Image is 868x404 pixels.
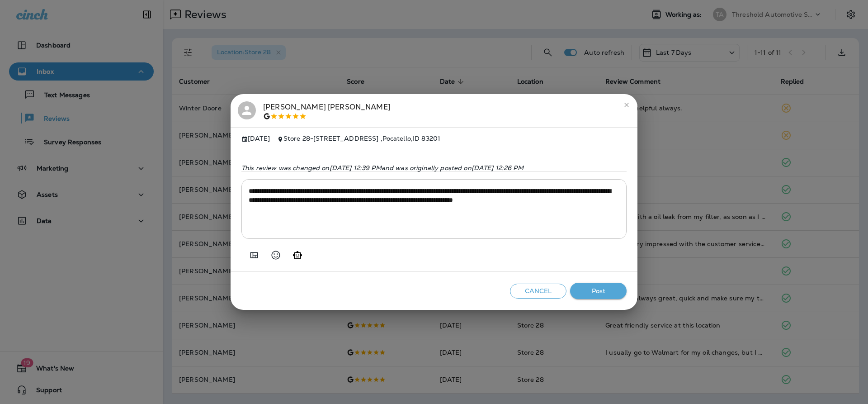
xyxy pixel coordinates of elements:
button: Select an emoji [267,246,285,264]
button: Generate AI response [288,246,307,264]
button: Post [570,283,627,299]
button: Add in a premade template [245,246,263,264]
button: close [619,98,634,112]
button: Cancel [510,284,566,299]
div: [PERSON_NAME] [PERSON_NAME] [263,101,391,120]
span: [DATE] [241,135,270,143]
span: Store 28 - [STREET_ADDRESS] , Pocatello , ID 83201 [283,134,440,143]
span: and was originally posted on [DATE] 12:26 PM [382,164,524,172]
p: This review was changed on [DATE] 12:39 PM [241,164,627,171]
